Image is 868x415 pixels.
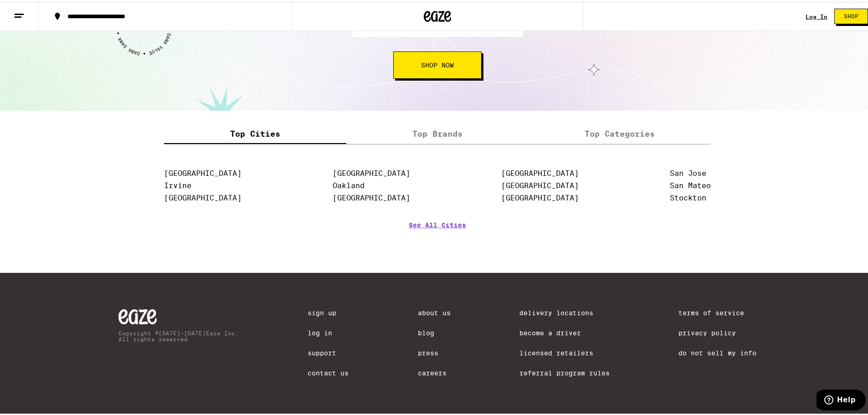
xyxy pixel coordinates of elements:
[421,60,454,67] span: Shop Now
[308,368,349,375] a: Contact Us
[164,179,191,188] a: Irvine
[164,123,711,143] div: tabs
[333,192,410,200] a: [GEOGRAPHIC_DATA]
[308,328,349,335] a: Log In
[529,123,711,142] label: Top Categories
[164,167,241,176] a: [GEOGRAPHIC_DATA]
[418,368,451,375] a: Careers
[844,12,858,17] span: Shop
[346,123,529,142] label: Top Brands
[678,328,756,335] a: Privacy Policy
[501,179,579,188] a: [GEOGRAPHIC_DATA]
[409,220,466,253] a: See All Cities
[670,192,706,200] a: Stockton
[393,50,482,77] button: Shop Now
[519,348,610,355] a: Licensed Retailers
[418,328,451,335] a: Blog
[118,328,239,340] p: Copyright © [DATE]-[DATE] Eaze Inc. All rights reserved.
[678,348,756,355] a: Do Not Sell My Info
[806,12,827,18] a: Log In
[519,368,610,375] a: Referral Program Rules
[817,388,866,410] iframe: Opens a widget where you can find more information
[418,307,451,315] a: About Us
[834,7,868,22] button: Shop
[164,192,241,200] a: [GEOGRAPHIC_DATA]
[501,167,579,176] a: [GEOGRAPHIC_DATA]
[164,123,346,142] label: Top Cities
[308,307,349,315] a: Sign Up
[670,179,711,188] a: San Mateo
[333,167,410,176] a: [GEOGRAPHIC_DATA]
[501,192,579,200] a: [GEOGRAPHIC_DATA]
[519,307,610,315] a: Delivery Locations
[308,348,349,355] a: Support
[333,179,365,188] a: Oakland
[678,307,756,315] a: Terms of Service
[670,167,706,176] a: San Jose
[418,348,451,355] a: Press
[519,328,610,335] a: Become a Driver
